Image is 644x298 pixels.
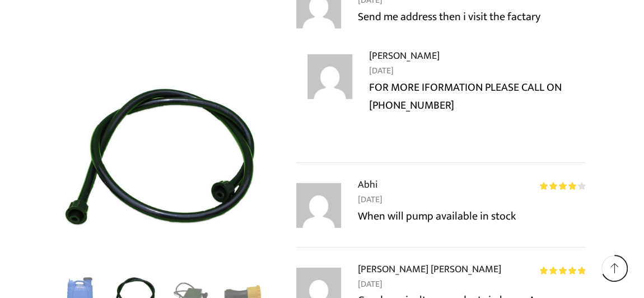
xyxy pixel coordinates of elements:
p: When will pump available in stock [358,207,585,225]
span: Rated out of 5 [540,182,576,190]
div: Rated 4 out of 5 [540,182,585,190]
time: [DATE] [358,193,585,207]
time: [DATE] [358,277,585,292]
strong: [PERSON_NAME] [369,48,440,64]
strong: Abhi [358,176,377,193]
strong: [PERSON_NAME] [PERSON_NAME] [358,261,501,277]
div: 2 / 8 [59,57,268,266]
img: Heera-Gold-Eco-1 [59,57,268,266]
span: Rated out of 5 [540,267,585,274]
time: [DATE] [369,64,585,78]
div: Rated 5 out of 5 [540,267,585,274]
p: FOR MORE IFORMATION PLEASE CALL ON [PHONE_NUMBER] [369,78,585,114]
p: Send me address then i visit the factary [358,8,585,26]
